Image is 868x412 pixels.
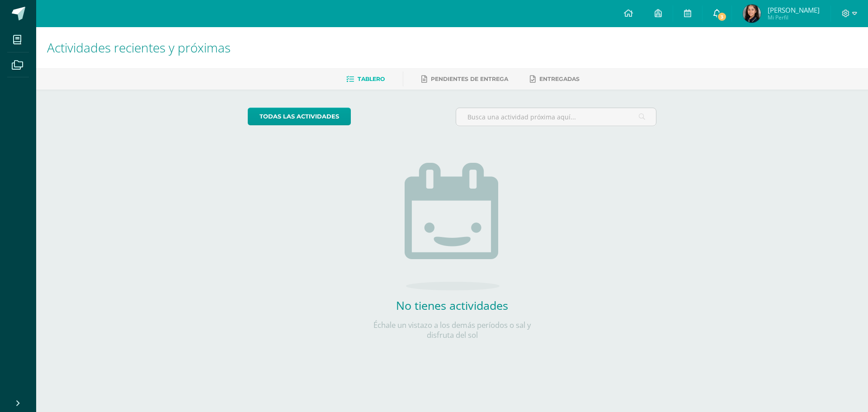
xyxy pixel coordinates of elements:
p: Échale un vistazo a los demás períodos o sal y disfruta del sol [362,320,542,340]
span: Tablero [358,76,385,82]
input: Busca una actividad próxima aquí... [456,108,656,126]
span: Mi Perfil [768,14,820,21]
a: todas las Actividades [248,108,351,125]
span: Entregadas [539,76,580,82]
span: Actividades recientes y próximas [47,39,231,56]
img: 857b833769e22e5c4743ccb2e245ae0e.png [743,5,761,23]
span: Pendientes de entrega [431,76,508,82]
a: Pendientes de entrega [421,72,508,86]
a: Entregadas [530,72,580,86]
span: [PERSON_NAME] [768,5,820,14]
h2: No tienes actividades [362,298,542,313]
span: 3 [717,12,727,22]
a: Tablero [346,72,385,86]
img: no_activities.png [405,163,500,290]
